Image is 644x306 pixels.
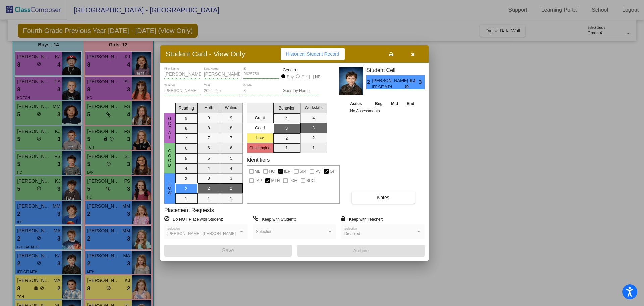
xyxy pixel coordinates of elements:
th: Mid [387,100,402,107]
label: Identifiers [247,157,270,163]
span: GIT [330,167,336,175]
span: IEP GIT MTH [372,84,405,89]
mat-label: Gender [283,67,319,73]
button: Archive [297,245,425,257]
label: = Keep with Student: [253,216,296,222]
div: Girl [301,74,308,80]
td: No Assessments [348,107,419,114]
span: Great [167,116,173,140]
div: Boy [287,74,294,80]
button: Save [164,245,292,257]
input: grade [243,89,279,93]
span: Save [222,248,234,253]
span: PV [315,167,321,175]
span: Disabled [344,231,360,236]
button: Historical Student Record [281,48,345,60]
label: Placement Requests [164,207,214,213]
span: KJ [410,77,419,84]
input: year [204,89,240,93]
span: ML [255,167,260,175]
input: goes by name [283,89,319,93]
span: Low [167,181,173,195]
h3: Student Cell [366,67,425,73]
span: HC [269,167,275,175]
h3: Student Card - View Only [166,50,245,58]
span: Good [167,149,173,168]
span: 3 [419,78,425,86]
span: SPC [306,177,315,185]
th: Asses [348,100,371,107]
span: MTH [271,177,280,185]
span: IEP [284,167,290,175]
input: teacher [164,89,201,93]
span: Archive [353,248,369,253]
th: End [402,100,418,107]
input: Enter ID [243,72,279,77]
span: Notes [377,195,389,200]
span: [PERSON_NAME], [PERSON_NAME] [167,231,236,236]
span: [PERSON_NAME] [372,77,409,84]
th: Beg [371,100,387,107]
label: = Do NOT Place with Student: [164,216,223,222]
button: Notes [352,191,415,204]
span: 504 [300,167,306,175]
span: LAP [255,177,262,185]
label: = Keep with Teacher: [341,216,383,222]
span: TCH [289,177,297,185]
span: NB [315,73,321,81]
span: 2 [366,78,372,86]
span: Historical Student Record [286,51,339,57]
